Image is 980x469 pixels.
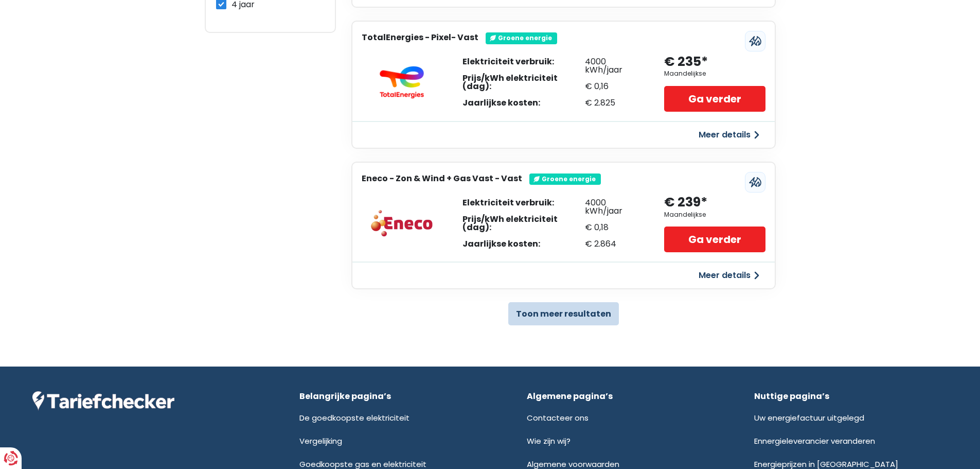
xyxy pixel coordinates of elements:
[527,391,720,401] div: Algemene pagina’s
[462,99,585,107] div: Jaarlijkse kosten:
[585,199,644,215] div: 4000 kWh/jaar
[664,211,706,218] div: Maandelijkse
[462,58,585,66] div: Elektriciteit verbruik:
[754,412,864,423] a: Uw energiefactuur uitgelegd
[585,223,644,232] div: € 0,18
[486,32,557,44] div: Groene energie
[527,436,571,446] a: Wie zijn wij?
[371,209,433,238] img: Eneco
[362,173,522,183] h3: Eneco - Zon & Wind + Gas Vast - Vast
[462,74,585,91] div: Prijs/kWh elektriciteit (dag):
[299,412,409,423] a: De goedkoopste elektriciteit
[585,99,644,107] div: € 2.825
[508,302,619,325] button: Toon meer resultaten
[299,391,493,401] div: Belangrijke pagina’s
[32,391,174,411] img: Tariefchecker logo
[529,173,601,185] div: Groene energie
[692,126,765,144] button: Meer details
[362,32,478,42] h3: TotalEnergies - Pixel- Vast
[585,82,644,91] div: € 0,16
[664,194,707,211] div: € 239*
[664,227,765,252] a: Ga verder
[692,266,765,285] button: Meer details
[462,240,585,248] div: Jaarlijkse kosten:
[664,86,765,112] a: Ga verder
[664,54,708,71] div: € 235*
[462,199,585,207] div: Elektriciteit verbruik:
[585,240,644,248] div: € 2.864
[299,436,342,446] a: Vergelijking
[754,391,948,401] div: Nuttige pagina’s
[754,436,875,446] a: Ennergieleverancier veranderen
[371,66,433,99] img: TotalEnergies
[462,215,585,232] div: Prijs/kWh elektriciteit (dag):
[664,70,706,77] div: Maandelijkse
[585,58,644,74] div: 4000 kWh/jaar
[527,412,589,423] a: Contacteer ons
